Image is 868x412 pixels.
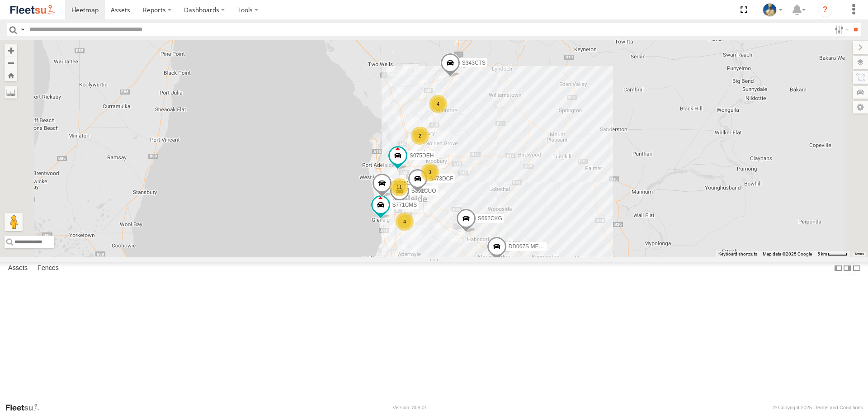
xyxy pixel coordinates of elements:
[19,23,26,36] label: Search Query
[5,57,17,69] button: Zoom out
[5,213,23,231] button: Drag Pegman onto the map to open Street View
[815,251,850,257] button: Map scale: 5 km per 40 pixels
[5,69,17,81] button: Zoom Home
[5,44,17,57] button: Zoom in
[9,4,56,16] img: fleetsu-logo-horizontal.svg
[33,262,63,275] label: Fences
[396,213,414,231] div: 4
[478,215,502,222] span: S662CKG
[410,153,434,159] span: S075DEH
[5,403,47,412] a: Visit our Website
[390,178,408,196] div: 11
[421,163,439,181] div: 3
[429,95,447,113] div: 4
[817,251,827,256] span: 5 km
[815,405,863,410] a: Terms and Conditions
[462,60,486,66] span: S343CTS
[763,251,812,256] span: Map data ©2025 Google
[834,262,843,275] label: Dock Summary Table to the Left
[831,23,850,36] label: Search Filter Options
[854,252,864,256] a: Terms (opens in new tab)
[393,405,427,410] div: Version: 308.01
[392,202,417,208] span: S771CMS
[5,86,17,99] label: Measure
[759,3,786,17] div: Matt Draper
[843,262,852,275] label: Dock Summary Table to the Right
[773,405,863,410] div: © Copyright 2025 -
[853,101,868,114] label: Map Settings
[818,3,832,17] i: ?
[509,244,547,250] span: DD067S MERC
[4,262,32,275] label: Assets
[411,127,429,145] div: 2
[429,175,453,182] span: S473DCF
[852,262,861,275] label: Hide Summary Table
[718,251,757,257] button: Keyboard shortcuts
